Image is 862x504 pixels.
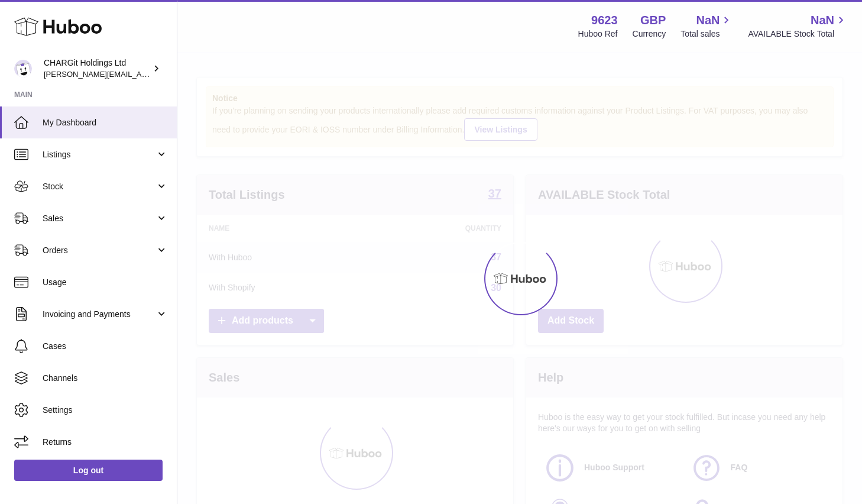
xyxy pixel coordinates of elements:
[43,181,155,192] span: Stock
[43,149,155,160] span: Listings
[43,405,168,416] span: Settings
[578,28,618,40] div: Huboo Ref
[811,12,834,28] span: NaN
[44,57,150,80] div: CHARGit Holdings Ltd
[14,60,32,77] img: francesca@chargit.co.uk
[43,117,168,128] span: My Dashboard
[633,28,666,40] div: Currency
[43,341,168,352] span: Cases
[43,437,168,448] span: Returns
[44,69,237,79] span: [PERSON_NAME][EMAIL_ADDRESS][DOMAIN_NAME]
[748,28,848,40] span: AVAILABLE Stock Total
[696,12,720,28] span: NaN
[43,373,168,384] span: Channels
[43,245,155,256] span: Orders
[14,460,163,481] a: Log out
[43,309,155,320] span: Invoicing and Payments
[43,213,155,224] span: Sales
[591,12,618,28] strong: 9623
[640,12,666,28] strong: GBP
[680,12,733,40] a: NaN Total sales
[748,12,848,40] a: NaN AVAILABLE Stock Total
[680,28,733,40] span: Total sales
[43,277,168,288] span: Usage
